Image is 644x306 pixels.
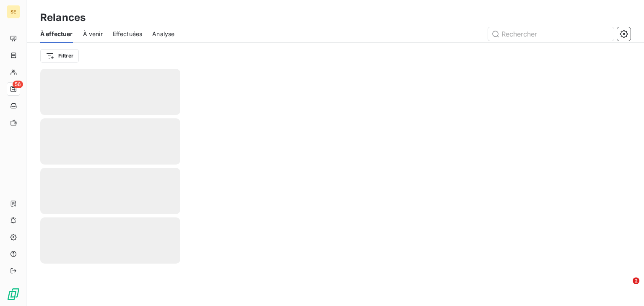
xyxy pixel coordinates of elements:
[83,30,103,38] span: À venir
[152,30,174,38] span: Analyse
[40,49,79,63] button: Filtrer
[113,30,143,38] span: Effectuées
[488,27,614,41] input: Rechercher
[40,10,86,25] h3: Relances
[615,277,636,298] iframe: Intercom live chat
[7,288,20,301] img: Logo LeanPay
[13,81,23,88] span: 56
[633,277,639,284] span: 2
[7,5,20,18] div: SE
[40,30,73,38] span: À effectuer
